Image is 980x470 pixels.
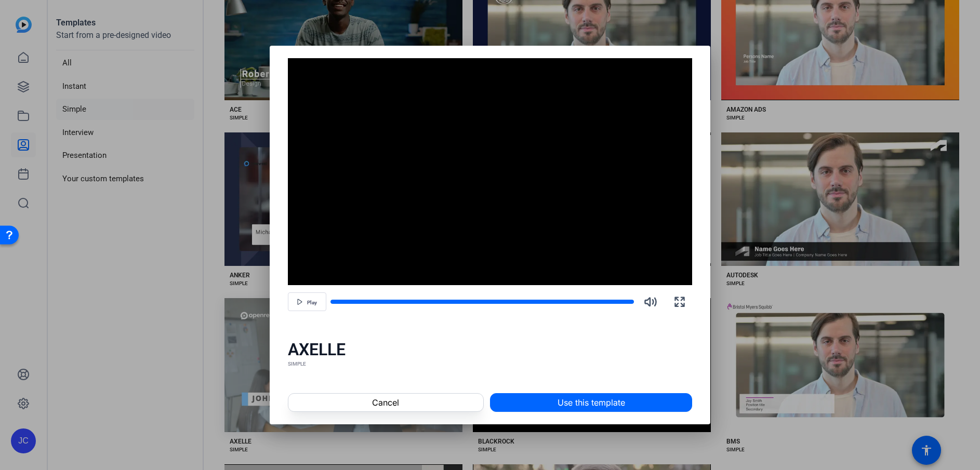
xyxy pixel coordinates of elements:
[288,393,484,412] button: Cancel
[288,339,693,360] div: AXELLE
[558,396,625,409] span: Use this template
[372,396,399,409] span: Cancel
[307,300,317,306] span: Play
[288,58,693,286] div: Video Player
[490,393,692,412] button: Use this template
[667,289,692,314] button: Fullscreen
[288,360,693,368] div: SIMPLE
[288,292,326,311] button: Play
[638,289,663,314] button: Mute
